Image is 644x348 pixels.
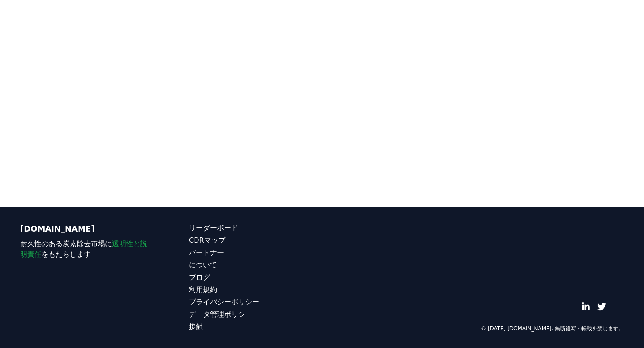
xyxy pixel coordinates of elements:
font: 耐久性のある炭素除去市場に [20,239,112,248]
font: CDRマップ [189,236,225,244]
font: をもたらします [41,250,91,258]
a: ブログ [189,272,322,283]
a: CDRマップ [189,235,322,246]
a: プライバシーポリシー [189,297,322,307]
font: プライバシーポリシー [189,298,259,306]
font: [DOMAIN_NAME] [20,224,95,233]
a: ツイッター [597,302,606,311]
font: 利用規約 [189,285,217,294]
font: について [189,261,217,269]
a: リンクトイン [581,302,590,311]
font: 接触 [189,322,203,331]
font: ブログ [189,273,210,281]
font: パートナー [189,248,224,257]
a: について [189,260,322,270]
font: © [DATE] [DOMAIN_NAME]. 無断複写・転載を禁じます。 [481,326,624,332]
font: データ管理ポリシー [189,310,252,318]
a: 接触 [189,322,322,332]
font: リーダーボード [189,224,238,232]
a: パートナー [189,247,322,258]
a: データ管理ポリシー [189,309,322,320]
a: 利用規約 [189,284,322,295]
a: リーダーボード [189,223,322,233]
